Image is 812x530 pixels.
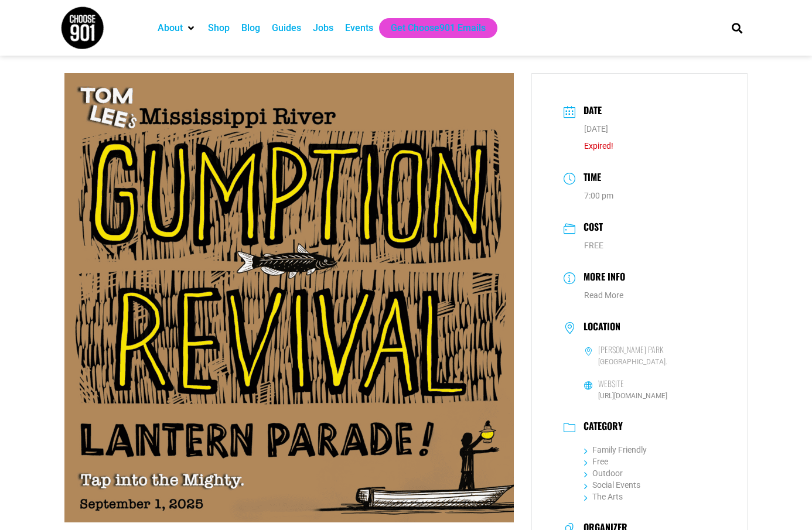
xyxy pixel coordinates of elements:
a: About [158,21,183,35]
a: Guides [272,21,301,35]
dd: FREE [564,240,715,252]
h3: More Info [578,269,625,286]
h3: Time [578,170,601,187]
a: Read More [584,290,623,300]
a: Family Friendly [584,445,647,454]
a: Social Events [584,480,640,490]
a: Get Choose901 Emails [391,21,486,35]
h6: [PERSON_NAME] Park [598,344,663,355]
a: The Arts [584,492,623,501]
h3: Location [578,321,620,335]
a: Jobs [313,21,333,35]
a: Free [584,457,608,466]
a: Outdoor [584,469,623,478]
span: Expired! [584,141,613,151]
a: Events [345,21,373,35]
nav: Main nav [152,18,712,38]
span: [GEOGRAPHIC_DATA]. [584,357,715,368]
div: Search [728,18,747,37]
a: Shop [208,21,230,35]
img: Poster for Tom Lee's Mississippi River Gumption Revival Lantern Parade, featuring parade details ... [64,73,514,522]
h3: Date [578,103,602,120]
h6: Website [598,378,624,389]
a: [URL][DOMAIN_NAME] [598,392,667,400]
h3: Cost [578,220,603,237]
div: About [152,18,202,38]
abbr: 7:00 pm [584,191,613,200]
span: [DATE] [584,124,608,134]
h3: Category [578,420,623,435]
a: Blog [241,21,260,35]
